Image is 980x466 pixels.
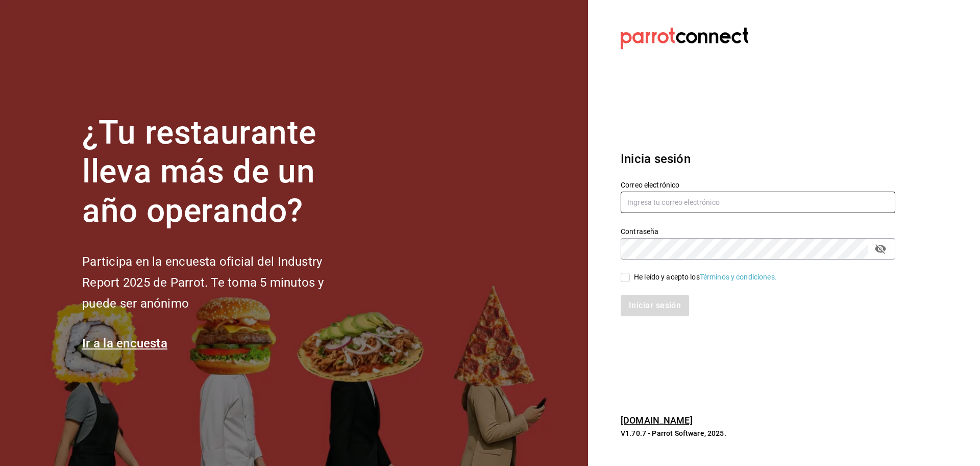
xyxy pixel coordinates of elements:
[621,150,895,168] h3: Inicia sesión
[82,336,167,351] a: Ir a la encuesta
[621,428,895,438] p: V1.70.7 - Parrot Software, 2025.
[82,113,358,231] h1: ¿Tu restaurante lleva más de un año operando?
[621,192,895,213] input: Ingresa tu correo electrónico
[872,240,889,258] button: passwordField
[621,415,693,426] a: [DOMAIN_NAME]
[621,227,895,235] label: Contraseña
[621,181,895,188] label: Correo electrónico
[700,273,777,281] a: Términos y condiciones.
[634,272,777,283] div: He leído y acepto los
[82,251,358,314] h2: Participa en la encuesta oficial del Industry Report 2025 de Parrot. Te toma 5 minutos y puede se...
